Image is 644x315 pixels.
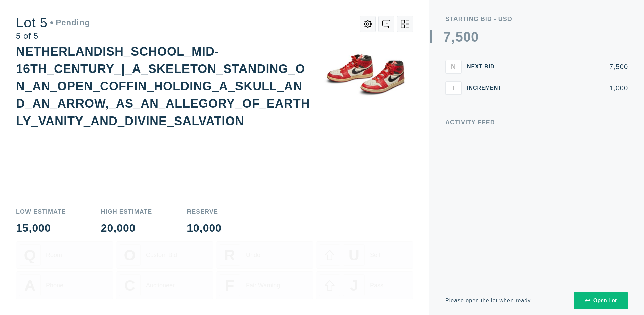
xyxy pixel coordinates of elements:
span: I [452,84,454,92]
div: , [451,30,455,164]
div: Activity Feed [445,119,628,125]
div: 1,000 [513,85,628,91]
div: 15,000 [16,223,66,233]
div: 0 [471,30,479,44]
div: Starting Bid - USD [445,16,628,22]
div: NETHERLANDISH_SCHOOL_MID-16TH_CENTURY_|_A_SKELETON_STANDING_ON_AN_OPEN_COFFIN_HOLDING_A_SKULL_AND... [16,45,310,128]
div: Next Bid [467,64,507,69]
div: High Estimate [101,209,152,215]
button: Open Lot [574,292,628,309]
div: Reserve [187,209,222,215]
span: N [451,63,456,70]
div: 5 [455,30,463,44]
div: 5 of 5 [16,32,90,40]
div: 20,000 [101,223,152,233]
div: Lot 5 [16,16,90,29]
div: Pending [50,19,90,27]
div: Increment [467,85,507,91]
div: Open Lot [585,298,617,304]
div: Low Estimate [16,209,66,215]
button: N [445,60,462,73]
div: 10,000 [187,223,222,233]
div: 7 [443,30,451,44]
div: 7,500 [513,63,628,70]
div: Please open the lot when ready [445,298,531,303]
button: I [445,81,462,95]
div: 0 [463,30,471,44]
